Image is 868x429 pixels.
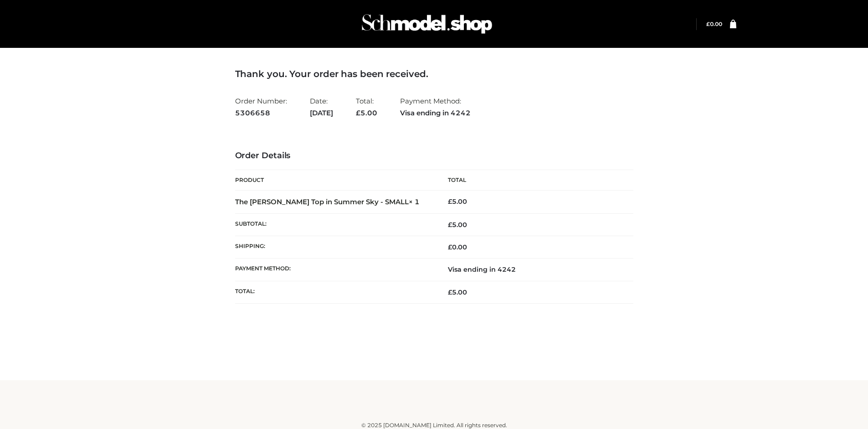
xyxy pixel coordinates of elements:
li: Order Number: [235,93,287,121]
strong: 5306658 [235,107,287,119]
a: £0.00 [706,21,722,27]
h3: Order Details [235,151,633,161]
li: Date: [310,93,333,121]
span: £ [448,243,452,251]
span: £ [448,288,452,296]
h3: Thank you. Your order has been received. [235,68,633,79]
span: £ [448,197,452,206]
img: Schmodel Admin 964 [359,6,495,42]
th: Total: [235,281,434,303]
strong: Visa ending in 4242 [400,107,471,119]
strong: × 1 [409,197,420,206]
span: £ [706,21,710,27]
span: 5.00 [448,288,467,296]
li: Payment Method: [400,93,471,121]
span: £ [448,221,452,229]
bdi: 5.00 [448,197,467,206]
th: Subtotal: [235,213,434,236]
bdi: 0.00 [706,21,722,27]
span: 5.00 [356,109,377,117]
th: Payment method: [235,258,434,281]
th: Total [434,170,633,191]
strong: The [PERSON_NAME] Top in Summer Sky - SMALL [235,197,420,206]
bdi: 0.00 [448,243,467,251]
span: 5.00 [448,221,467,229]
strong: [DATE] [310,107,333,119]
span: £ [356,109,360,117]
th: Product [235,170,434,191]
th: Shipping: [235,236,434,258]
td: Visa ending in 4242 [434,258,633,281]
li: Total: [356,93,377,121]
